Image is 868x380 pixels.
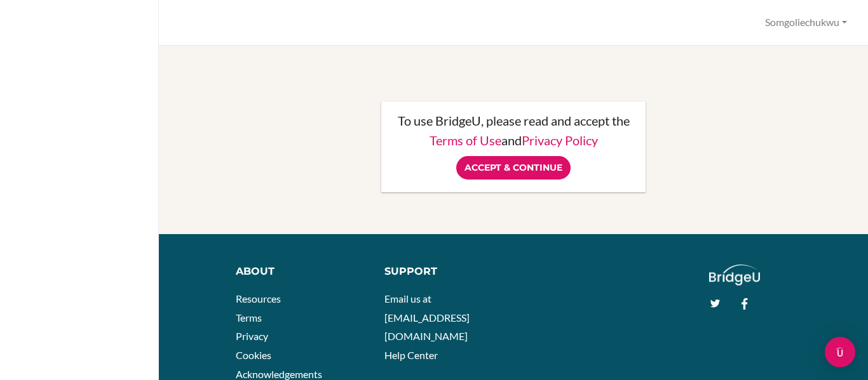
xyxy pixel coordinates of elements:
button: Somgoliechukwu [759,11,853,34]
img: logo_white@2x-f4f0deed5e89b7ecb1c2cc34c3e3d731f90f0f143d5ea2071677605dd97b5244.png [709,265,761,285]
a: Privacy Policy [522,133,598,148]
div: Open Intercom Messenger [825,337,855,367]
a: Resources [236,292,281,305]
a: Email us at [EMAIL_ADDRESS][DOMAIN_NAME] [384,292,470,342]
a: Acknowledgements [236,368,322,380]
div: Support [384,265,505,279]
div: About [236,265,365,279]
p: and [394,134,634,147]
a: Help Center [384,349,438,361]
a: Privacy [236,330,268,342]
a: Terms of Use [430,133,501,148]
input: Accept & Continue [456,156,571,180]
p: To use BridgeU, please read and accept the [394,114,634,127]
a: Terms [236,311,262,324]
a: Cookies [236,349,271,361]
